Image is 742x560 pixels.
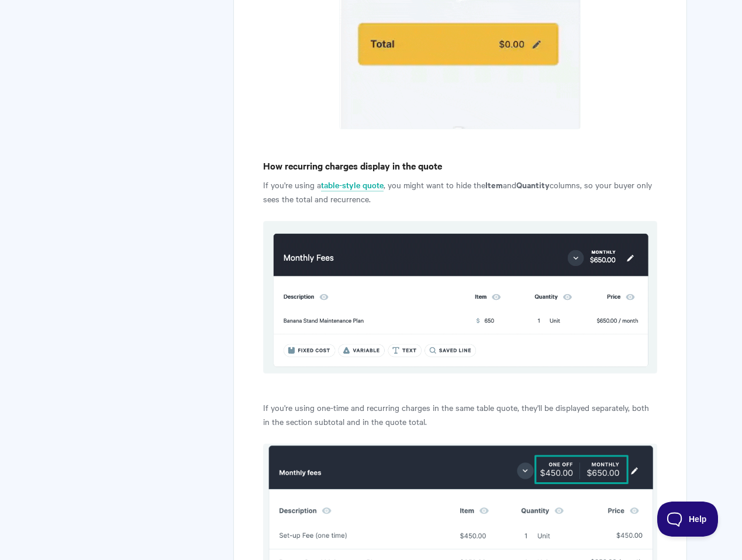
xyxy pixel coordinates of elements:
p: If you're using a , you might want to hide the and columns, so your buyer only sees the total and... [263,178,657,206]
a: table-style quote [321,179,384,192]
strong: Quantity [516,178,550,191]
p: If you're using one-time and recurring charges in the same table quote, they'll be displayed sepa... [263,400,657,428]
strong: Item [485,178,503,191]
h4: How recurring charges display in the quote [263,158,657,173]
iframe: Toggle Customer Support [657,502,719,537]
